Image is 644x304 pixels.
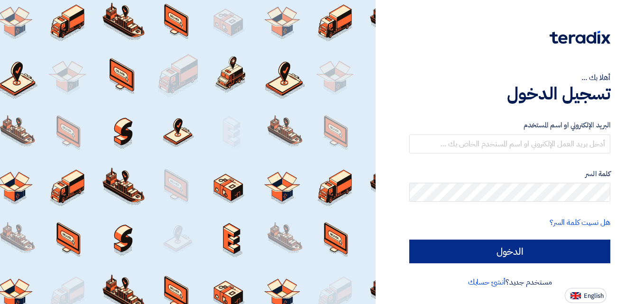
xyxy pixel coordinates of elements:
[409,277,610,288] div: مستخدم جديد؟
[409,120,610,131] label: البريد الإلكتروني او اسم المستخدم
[409,169,610,179] label: كلمة السر
[550,31,610,44] img: Teradix logo
[409,83,610,104] h1: تسجيل الدخول
[409,134,610,153] input: أدخل بريد العمل الإلكتروني او اسم المستخدم الخاص بك ...
[468,277,506,288] a: أنشئ حسابك
[550,217,610,228] a: هل نسيت كلمة السر؟
[409,72,610,83] div: أهلا بك ...
[570,292,581,299] img: en-US.png
[409,240,610,263] input: الدخول
[584,293,604,299] span: English
[565,288,607,303] button: English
